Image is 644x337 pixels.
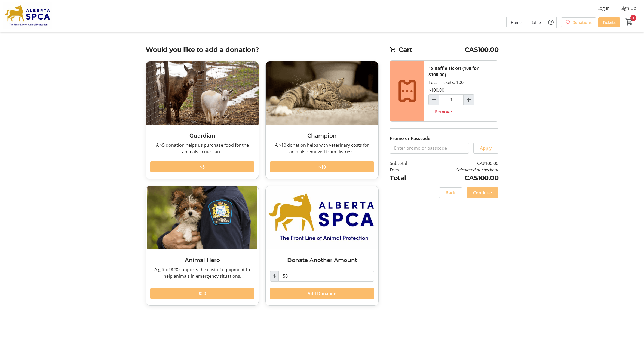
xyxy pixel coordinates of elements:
a: Tickets [598,17,620,27]
span: Home [511,20,522,25]
span: Back [446,189,456,196]
td: Total [390,173,421,183]
input: Enter promo or passcode [390,143,469,154]
a: Donations [561,17,596,27]
img: Donate Another Amount [266,186,378,249]
div: 1x Raffle Ticket (100 for $100.00) [428,65,494,78]
span: $5 [200,164,205,170]
button: $5 [150,161,254,172]
button: Increment by one [464,95,474,105]
span: Apply [480,145,492,151]
button: $20 [150,288,254,299]
a: Home [507,17,526,27]
button: Log In [593,4,614,13]
span: Tickets [603,20,616,25]
h3: Donate Another Amount [270,256,374,264]
img: Animal Hero [146,186,259,249]
a: Raffle [526,17,545,27]
input: Donation Amount [278,271,374,282]
td: Calculated at checkout [421,167,498,173]
button: Add Donation [270,288,374,299]
img: Alberta SPCA's Logo [3,2,52,29]
span: $ [270,271,279,282]
h2: Cart [390,45,498,56]
div: Total Tickets: 100 [424,61,498,121]
td: Fees [390,167,421,173]
div: A $10 donation helps with veterinary costs for animals removed from distress. [270,142,374,155]
img: Guardian [146,61,259,125]
img: Champion [266,61,378,125]
button: $10 [270,161,374,172]
span: Continue [473,189,492,196]
button: Back [439,187,462,198]
button: Cart [624,17,634,27]
input: Raffle Ticket (100 for $100.00) Quantity [439,94,464,105]
button: Apply [473,143,498,154]
button: Sign Up [616,4,641,13]
button: Help [545,17,556,28]
td: Subtotal [390,160,421,167]
span: Add Donation [308,290,336,297]
h3: Animal Hero [150,256,254,264]
td: CA$100.00 [421,160,498,167]
span: $20 [199,290,206,297]
button: Remove [428,106,458,117]
h2: Would you like to add a donation? [146,45,379,55]
label: Promo or Passcode [390,135,430,142]
td: CA$100.00 [421,173,498,183]
div: $100.00 [428,87,444,93]
div: A $5 donation helps us purchase food for the animals in our care. [150,142,254,155]
span: CA$100.00 [465,45,499,55]
span: $10 [318,164,326,170]
span: Raffle [530,20,541,25]
button: Continue [467,187,498,198]
span: Remove [435,108,452,115]
div: A gift of $20 supports the cost of equipment to help animals in emergency situations. [150,266,254,279]
button: Decrement by one [429,95,439,105]
span: Log In [597,5,610,11]
span: Sign Up [621,5,636,11]
h3: Guardian [150,132,254,140]
h3: Champion [270,132,374,140]
span: Donations [572,20,592,25]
